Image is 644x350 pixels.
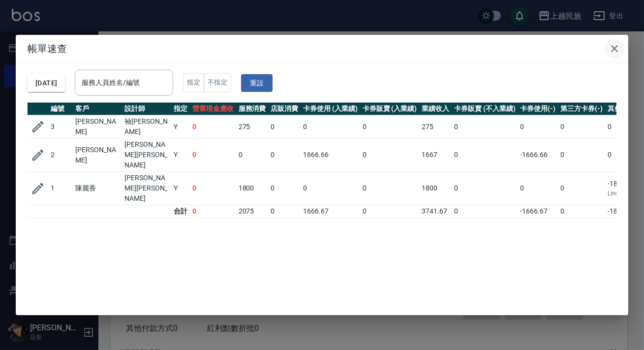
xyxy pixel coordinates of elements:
[48,103,73,115] th: 編號
[73,115,122,138] td: [PERSON_NAME]
[73,172,122,205] td: 陳麗香
[122,103,171,115] th: 設計師
[558,205,605,218] td: 0
[518,172,558,205] td: 0
[360,103,420,115] th: 卡券販賣 (入業績)
[236,205,269,218] td: 2075
[268,103,301,115] th: 店販消費
[171,205,190,218] td: 合計
[122,172,171,205] td: [PERSON_NAME][PERSON_NAME]
[190,115,236,138] td: 0
[190,138,236,172] td: 0
[48,138,73,172] td: 2
[452,205,518,218] td: 0
[558,138,605,172] td: 0
[518,205,558,218] td: -1666.67
[73,138,122,172] td: [PERSON_NAME]
[28,74,65,92] button: [DATE]
[190,103,236,115] th: 營業現金應收
[171,138,190,172] td: Y
[236,172,269,205] td: 1800
[268,205,301,218] td: 0
[122,115,171,138] td: 袖[PERSON_NAME]
[419,205,452,218] td: 3741.67
[241,74,273,92] button: 重設
[518,138,558,172] td: -1666.66
[122,138,171,172] td: [PERSON_NAME][PERSON_NAME]
[452,115,518,138] td: 0
[419,103,452,115] th: 業績收入
[48,115,73,138] td: 3
[301,172,360,205] td: 0
[558,172,605,205] td: 0
[360,172,420,205] td: 0
[16,35,628,62] h2: 帳單速查
[171,115,190,138] td: Y
[419,115,452,138] td: 275
[236,138,269,172] td: 0
[518,103,558,115] th: 卡券使用(-)
[48,172,73,205] td: 1
[558,115,605,138] td: 0
[183,73,204,92] button: 指定
[204,73,231,92] button: 不指定
[301,115,360,138] td: 0
[268,138,301,172] td: 0
[452,138,518,172] td: 0
[301,205,360,218] td: 1666.67
[452,103,518,115] th: 卡券販賣 (不入業績)
[236,103,269,115] th: 服務消費
[360,205,420,218] td: 0
[268,172,301,205] td: 0
[452,172,518,205] td: 0
[190,172,236,205] td: 0
[301,103,360,115] th: 卡券使用 (入業績)
[190,205,236,218] td: 0
[301,138,360,172] td: 1666.66
[419,172,452,205] td: 1800
[518,115,558,138] td: 0
[73,103,122,115] th: 客戶
[171,172,190,205] td: Y
[419,138,452,172] td: 1667
[236,115,269,138] td: 275
[360,115,420,138] td: 0
[360,138,420,172] td: 0
[171,103,190,115] th: 指定
[558,103,605,115] th: 第三方卡券(-)
[268,115,301,138] td: 0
